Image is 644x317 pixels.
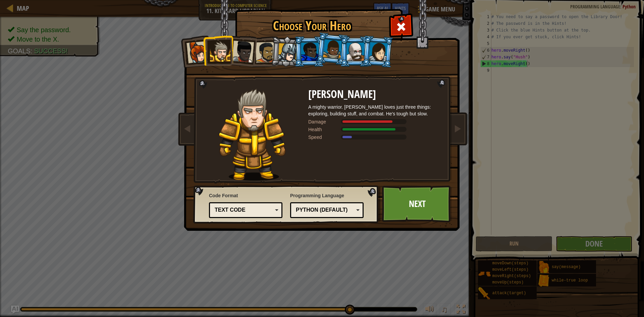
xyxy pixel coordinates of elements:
[308,134,442,141] div: Moves at 6 meters per second.
[308,104,442,117] div: A mighty warrior. [PERSON_NAME] loves just three things: exploring, building stuff, and combat. H...
[315,32,348,66] li: Arryn Stonewall
[308,118,442,125] div: Deals 120% of listed Warrior weapon damage.
[203,35,233,66] li: Sir Tharin Thunderfist
[219,89,286,181] img: knight-pose.png
[294,36,324,67] li: Gordon the Stalwart
[236,19,387,33] h1: Choose Your Hero
[362,35,394,68] li: Illia Shieldsmith
[308,126,342,133] div: Health
[271,36,303,68] li: Hattori Hanzō
[308,134,342,141] div: Speed
[308,126,442,133] div: Gains 140% of listed Warrior armor health.
[382,186,452,222] a: Next
[248,36,279,67] li: Alejandro the Duelist
[296,206,354,214] div: Python (Default)
[308,89,442,100] h2: [PERSON_NAME]
[215,206,273,214] div: Text code
[179,35,212,68] li: Captain Anya Weston
[340,36,370,67] li: Okar Stompfoot
[308,118,342,125] div: Damage
[209,192,282,199] span: Code Format
[290,192,364,199] span: Programming Language
[193,186,380,224] img: language-selector-background.png
[224,34,257,67] li: Lady Ida Justheart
